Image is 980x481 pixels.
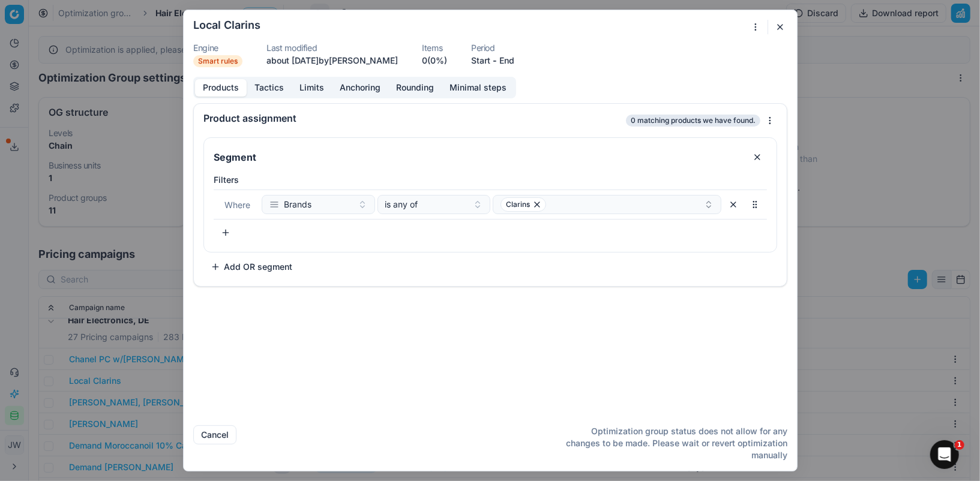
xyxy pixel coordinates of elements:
span: - [493,55,497,67]
button: Minimal steps [442,79,514,97]
span: Where [224,200,250,210]
span: 0 matching products we have found. [626,115,760,127]
h2: Local Clarins [193,20,260,31]
dt: Last modified [266,44,398,52]
button: Tactics [247,79,292,97]
span: Clarins [506,200,530,209]
span: is any of [385,199,418,211]
button: Rounding [388,79,442,97]
dt: Engine [193,44,242,52]
label: Filters [214,174,767,186]
button: Limits [292,79,332,97]
button: Cancel [193,425,236,444]
iframe: Intercom live chat [930,440,959,469]
dt: Items [422,44,447,52]
div: Product assignment [203,113,624,123]
span: about [DATE] by [PERSON_NAME] [266,55,398,65]
input: Segment [211,148,743,167]
button: Clarins [493,195,721,214]
button: Add OR segment [203,257,299,276]
span: Brands [284,199,311,211]
span: 1 [955,440,964,450]
p: Optimization group status does not allow for any changes to be made. Please wait or revert optimi... [557,425,787,461]
a: 0(0%) [422,55,447,67]
button: End [499,55,514,67]
dt: Period [471,44,514,52]
span: Smart rules [193,55,242,67]
button: Anchoring [332,79,388,97]
button: Start [471,55,490,67]
button: Products [195,79,247,97]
